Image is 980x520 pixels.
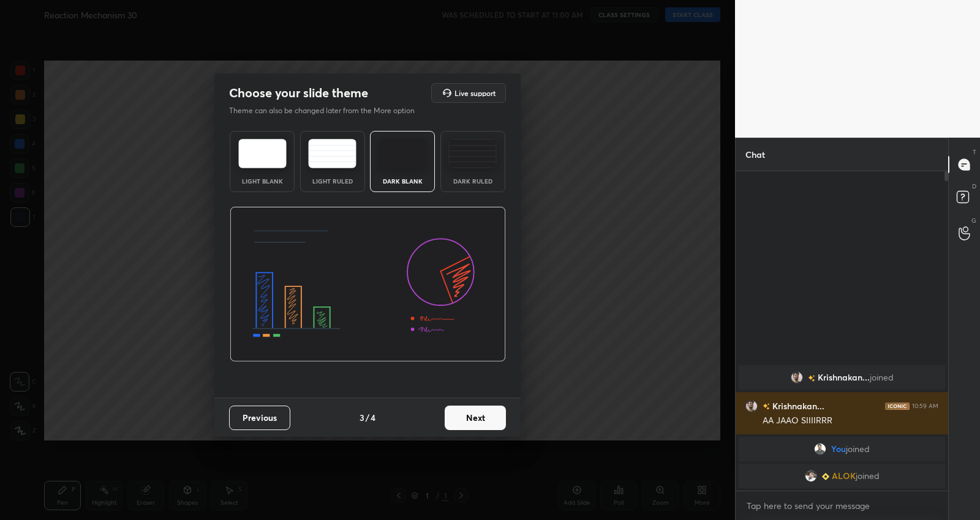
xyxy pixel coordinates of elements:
img: lightRuledTheme.5fabf969.svg [308,139,356,168]
div: grid [736,363,948,491]
p: Theme can also be changed later from the More option [229,105,428,116]
img: darkThemeBanner.d06ce4a2.svg [230,207,506,362]
h4: 4 [371,411,375,424]
img: darkRuledTheme.de295e13.svg [448,139,497,168]
button: Previous [229,406,290,430]
img: no-rating-badge.077c3623.svg [808,375,815,382]
p: G [971,216,976,225]
span: Krishnakan... [818,373,870,382]
img: iconic-dark.1390631f.png [885,403,910,410]
div: Dark Ruled [448,178,497,184]
button: Next [445,406,506,430]
div: AA JAAO SIIIIRRR [763,415,938,427]
span: joined [856,471,880,481]
img: 8bde531fbe72457481133210b67649f5.jpg [805,470,817,482]
img: 1881b24753b541a89cf93938dacf6847.jpg [745,400,758,412]
h5: Live support [454,89,496,97]
span: ALOK [832,471,856,481]
img: lightTheme.e5ed3b09.svg [238,139,287,168]
img: 1881b24753b541a89cf93938dacf6847.jpg [791,371,803,384]
div: 10:59 AM [912,403,938,410]
h4: 3 [360,411,364,424]
img: e5c6b02f252e48818ca969f1ceb0ca82.jpg [814,443,826,455]
p: D [972,182,976,191]
img: Learner_Badge_beginner_1_8b307cf2a0.svg [822,473,829,480]
img: no-rating-badge.077c3623.svg [763,403,770,410]
h6: Krishnakan... [770,399,824,412]
h4: / [366,411,369,424]
div: Dark Blank [378,178,427,184]
div: Light Ruled [308,178,357,184]
span: joined [846,444,870,454]
p: Chat [736,138,775,171]
span: You [831,444,846,454]
div: Light Blank [238,178,287,184]
h2: Choose your slide theme [229,85,368,101]
span: joined [870,373,894,382]
img: darkTheme.f0cc69e5.svg [379,139,427,168]
p: T [973,147,976,157]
